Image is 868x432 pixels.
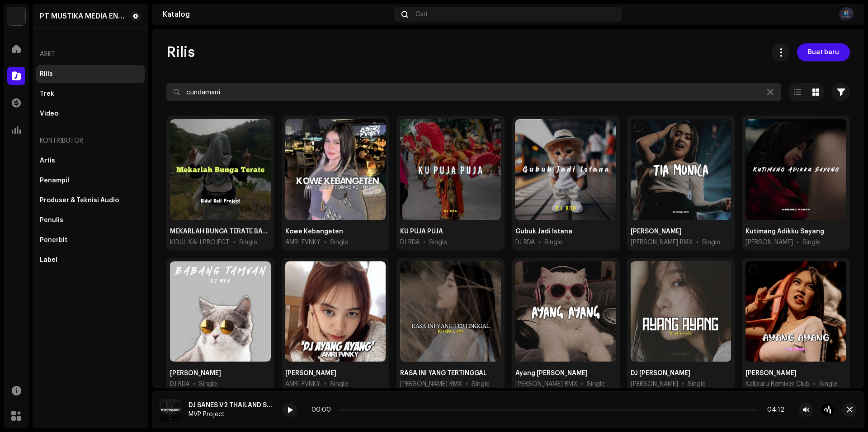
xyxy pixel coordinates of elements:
[166,83,781,101] input: Cari
[36,231,145,249] re-m-nav-item: Penerbit
[839,7,854,22] img: 60b6db7b-c5d3-4588-afa3-9c239d7ac813
[160,399,181,421] img: 56c8f1bd-52ff-4077-b3a8-d41303856a26
[682,380,684,389] span: •
[745,369,797,378] div: Ayang Ayang
[40,90,54,98] div: Trek
[285,369,336,378] div: Ayang ayang
[808,43,839,61] span: Buat baru
[170,238,230,247] span: KIDUL KALI PROJECT
[515,369,588,378] div: Ayang Ayang Enaff
[36,105,145,123] re-m-nav-item: Video
[400,380,462,389] span: DJ IKBALL RMX
[330,238,348,247] div: Single
[819,380,837,389] div: Single
[36,130,145,152] re-a-nav-header: Kontributor
[285,380,321,389] span: AMRI FVNKY
[472,380,490,389] div: Single
[631,227,682,236] div: TIA MONICA
[36,172,145,190] re-m-nav-item: Penampil
[7,7,25,25] img: 64f15ab7-a28a-4bb5-a164-82594ec98160
[466,380,468,389] span: •
[40,217,63,224] div: Penulis
[813,380,816,389] span: •
[193,380,195,389] span: •
[324,238,326,247] span: •
[36,65,145,83] re-m-nav-item: Rilis
[324,380,326,389] span: •
[702,238,720,247] div: Single
[515,380,577,389] span: DJ IKBALL RMX
[170,369,221,378] div: Babang Tamvan
[40,237,67,244] div: Penerbit
[36,211,145,229] re-m-nav-item: Penulis
[423,238,425,247] span: •
[581,380,583,389] span: •
[631,238,693,247] span: DJ IKBALL RMX
[285,238,321,247] span: AMRI FVNKY
[745,227,824,236] div: Kutimang Adikku Sayang
[587,380,605,389] div: Single
[761,406,784,413] div: 04:12
[36,191,145,209] re-m-nav-item: Produser & Teknisi Audio
[797,43,850,61] button: Buat baru
[400,238,420,247] span: DJ RDA
[631,369,690,378] div: DJ AYANG AYANG
[163,11,391,18] div: Katalog
[40,110,58,117] div: Video
[40,70,53,78] div: Rilis
[170,227,271,236] div: MEKARLAH BUNGA TERATE BATLE FULL
[285,227,343,236] div: Kowe Kebangeten
[415,11,427,18] span: Cari
[538,238,541,247] span: •
[631,380,678,389] span: Hendra Fvnky
[189,411,275,418] div: MVP Project
[429,238,447,247] div: Single
[40,177,69,184] div: Penampil
[688,380,706,389] div: Single
[36,43,145,65] re-a-nav-header: Aset
[400,227,443,236] div: KU PUJA PUJA
[40,13,127,20] div: PT MUSTIKA MEDIA ENTERTAINMENT
[170,380,189,389] span: DJ RDA
[36,85,145,103] re-m-nav-item: Trek
[400,369,487,378] div: RASA INI YANG TERTINGGAL
[40,197,119,204] div: Produser & Teknisi Audio
[311,406,335,413] div: 00:00
[36,152,145,170] re-m-nav-item: Artis
[802,238,821,247] div: Single
[797,238,799,247] span: •
[745,380,810,389] span: Kalipuru Remixer Club
[199,380,217,389] div: Single
[696,238,698,247] span: •
[40,157,55,164] div: Artis
[745,238,793,247] span: Hendra Fvnky
[515,227,572,236] div: Gubuk Jadi Istana
[239,238,257,247] div: Single
[166,43,195,61] span: Rilis
[36,251,145,269] re-m-nav-item: Label
[189,402,275,409] div: DJ SANES V2 THAILAND STYLE
[544,238,562,247] div: Single
[330,380,348,389] div: Single
[233,238,236,247] span: •
[515,238,535,247] span: DJ RDA
[40,256,57,264] div: Label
